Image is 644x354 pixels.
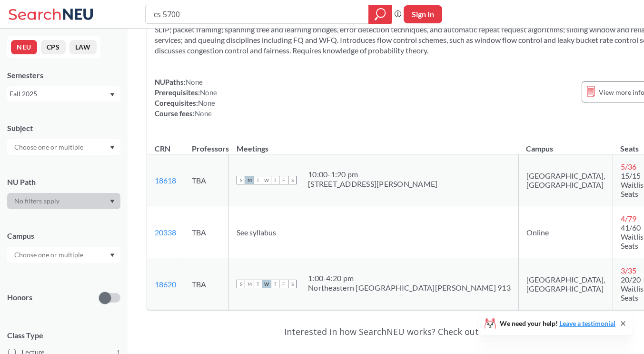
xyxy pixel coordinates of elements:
[559,319,615,327] a: Leave a testimonial
[69,40,97,54] button: LAW
[7,139,120,155] div: Dropdown arrow
[288,280,297,288] span: S
[155,176,176,185] a: 18618
[110,200,115,203] svg: Dropdown arrow
[288,176,297,184] span: S
[621,214,636,223] span: 4 / 79
[7,70,120,81] div: Semesters
[375,8,386,21] svg: magnifying glass
[229,134,519,154] th: Meetings
[155,280,176,289] a: 18620
[254,280,262,288] span: T
[308,179,437,189] div: [STREET_ADDRESS][PERSON_NAME]
[245,176,254,184] span: M
[308,283,511,293] div: Northeastern [GEOGRAPHIC_DATA][PERSON_NAME] 913
[7,177,120,187] div: NU Path
[10,142,89,153] input: Choose one or multiple
[110,93,115,97] svg: Dropdown arrow
[518,206,613,258] td: Online
[368,5,392,24] div: magnifying glass
[198,99,215,107] span: None
[155,228,176,237] a: 20338
[245,280,254,288] span: M
[155,143,170,154] div: CRN
[7,231,120,241] div: Campus
[262,280,271,288] span: W
[195,109,212,118] span: None
[271,176,279,184] span: T
[621,162,636,171] span: 5 / 36
[186,78,203,86] span: None
[237,176,245,184] span: S
[308,273,511,283] div: 1:00 - 4:20 pm
[518,258,613,310] td: [GEOGRAPHIC_DATA], [GEOGRAPHIC_DATA]
[11,40,37,54] button: NEU
[404,5,442,23] button: Sign In
[279,280,288,288] span: F
[184,154,229,206] td: TBA
[7,86,120,101] div: Fall 2025Dropdown arrow
[110,253,115,257] svg: Dropdown arrow
[262,176,271,184] span: W
[153,6,362,22] input: Class, professor, course number, "phrase"
[10,249,89,261] input: Choose one or multiple
[184,258,229,310] td: TBA
[184,134,229,154] th: Professors
[279,176,288,184] span: F
[237,228,276,237] span: See syllabus
[184,206,229,258] td: TBA
[518,154,613,206] td: [GEOGRAPHIC_DATA], [GEOGRAPHIC_DATA]
[518,134,613,154] th: Campus
[200,88,217,97] span: None
[7,193,120,209] div: Dropdown arrow
[500,320,615,327] span: We need your help!
[7,123,120,133] div: Subject
[308,170,437,179] div: 10:00 - 1:20 pm
[41,40,66,54] button: CPS
[237,280,245,288] span: S
[10,89,109,99] div: Fall 2025
[254,176,262,184] span: T
[621,266,636,275] span: 3 / 35
[155,77,217,119] div: NUPaths: Prerequisites: Corequisites: Course fees:
[271,280,279,288] span: T
[7,330,120,341] span: Class Type
[7,292,32,303] p: Honors
[110,146,115,150] svg: Dropdown arrow
[7,247,120,263] div: Dropdown arrow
